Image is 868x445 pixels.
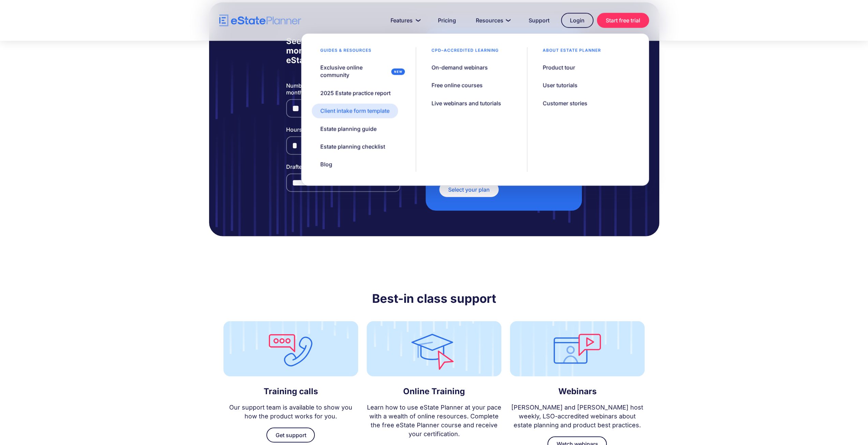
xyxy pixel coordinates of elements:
[312,60,409,83] a: Exclusive online community
[367,321,501,376] img: icon showing the online training provided to estate professionals
[534,47,609,57] div: About estate planner
[382,14,426,27] a: Features
[219,15,301,27] a: home
[509,403,645,430] p: [PERSON_NAME] and [PERSON_NAME] host weekly, LSO-accredited webinars about estate planning and pr...
[312,157,341,172] a: Blog
[312,139,394,154] a: Estate planning checklist
[423,47,507,57] div: CPD–accredited learning
[286,126,400,133] label: Hours spent generating each will
[430,14,464,27] a: Pricing
[534,60,584,75] a: Product tour
[561,13,593,28] a: Login
[403,386,465,396] strong: Online Training
[312,122,385,136] a: Estate planning guide
[320,161,332,168] div: Blog
[423,78,491,92] a: Free online courses
[439,182,499,197] a: Select your plan
[423,96,510,110] a: Live webinars and tutorials
[543,64,575,71] div: Product tour
[372,291,496,306] strong: Best-in class support
[366,403,502,439] p: Learn how to use eState Planner at your pace with a wealth of online resources. Complete the free...
[286,163,400,170] label: Drafter(s) total annual salary
[510,321,645,376] img: icon showing the webinars, resources, for estate professionals.
[534,78,586,92] a: User tutorials
[520,14,558,27] a: Support
[286,82,400,192] form: Email Form
[312,104,398,118] a: Client intake form template
[431,81,483,89] div: Free online courses
[320,143,385,150] div: Estate planning checklist
[320,64,388,79] div: Exclusive online community
[312,86,399,100] a: 2025 Estate practice report
[468,14,517,27] a: Resources
[534,96,596,110] a: Customer stories
[320,89,391,97] div: 2025 Estate practice report
[286,36,400,65] h5: See how much time and money you could save with eState Planner
[423,60,496,75] a: On-demand webinars
[266,428,315,443] a: Get support
[543,100,587,107] div: Customer stories
[320,107,389,115] div: Client intake form template
[223,321,358,376] img: icon highlighting the support calls for estate professionals
[558,386,596,396] strong: Webinars
[312,47,380,57] div: Guides & resources
[597,13,649,28] a: Start free trial
[543,81,577,89] div: User tutorials
[223,403,359,421] p: Our support team is available to show you how the product works for you.
[431,100,501,107] div: Live webinars and tutorials
[431,64,488,71] div: On-demand webinars
[320,125,377,133] div: Estate planning guide
[286,82,400,96] label: Number of [PERSON_NAME] drafted per month
[264,386,318,396] strong: Training calls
